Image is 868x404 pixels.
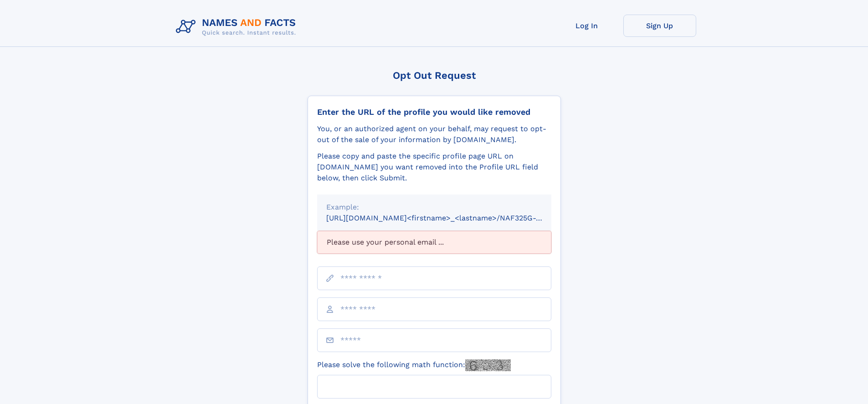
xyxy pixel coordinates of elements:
img: Logo Names and Facts [172,15,303,39]
label: Please solve the following math function: [317,359,511,371]
a: Log In [550,15,623,37]
div: Please copy and paste the specific profile page URL on [DOMAIN_NAME] you want removed into the Pr... [317,151,551,184]
div: Opt Out Request [308,70,561,81]
div: Enter the URL of the profile you would like removed [317,107,551,117]
div: Please use your personal email ... [317,231,551,254]
div: Example: [326,202,542,213]
a: Sign Up [623,15,696,37]
small: [URL][DOMAIN_NAME]<firstname>_<lastname>/NAF325G-xxxxxxxx [326,214,569,222]
div: You, or an authorized agent on your behalf, may request to opt-out of the sale of your informatio... [317,123,551,145]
